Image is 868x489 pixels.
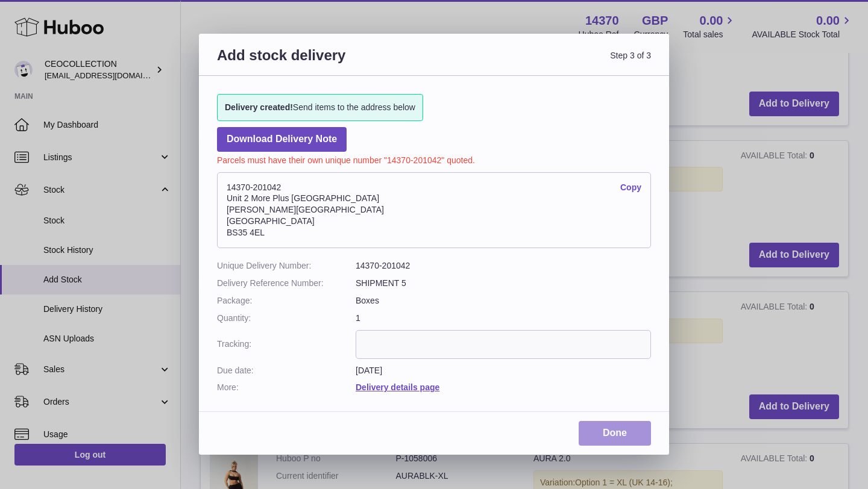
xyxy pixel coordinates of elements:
dt: Tracking: [217,330,356,359]
span: Step 3 of 3 [434,46,651,79]
address: 14370-201042 Unit 2 More Plus [GEOGRAPHIC_DATA] [PERSON_NAME][GEOGRAPHIC_DATA] [GEOGRAPHIC_DATA] ... [217,172,651,248]
a: Delivery details page [356,382,439,392]
dt: More: [217,382,356,393]
p: Parcels must have their own unique number "14370-201042" quoted. [217,152,651,166]
span: Send items to the address below [225,102,415,113]
h3: Add stock delivery [217,46,434,79]
a: Copy [620,182,641,193]
a: Done [579,421,651,446]
dt: Delivery Reference Number: [217,278,356,289]
dd: [DATE] [356,365,651,376]
dt: Unique Delivery Number: [217,260,356,272]
dd: SHIPMENT 5 [356,278,651,289]
dt: Due date: [217,365,356,376]
a: Download Delivery Note [217,127,347,152]
dt: Package: [217,295,356,307]
dd: 14370-201042 [356,260,651,272]
strong: Delivery created! [225,102,293,112]
dt: Quantity: [217,313,356,324]
dd: 1 [356,313,651,324]
dd: Boxes [356,295,651,307]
